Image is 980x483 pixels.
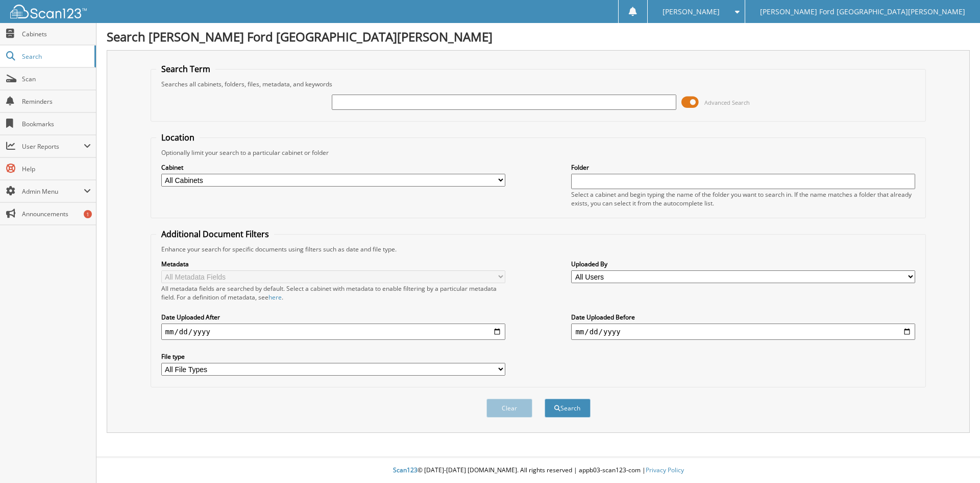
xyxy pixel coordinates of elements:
div: Optionally limit your search to a particular cabinet or folder [156,148,921,157]
label: Date Uploaded After [161,313,505,321]
div: 1 [84,210,92,218]
img: scan123-logo-white.svg [10,5,87,18]
h1: Search [PERSON_NAME] Ford [GEOGRAPHIC_DATA][PERSON_NAME] [107,28,970,45]
legend: Search Term [156,63,215,75]
span: Reminders [22,97,91,106]
legend: Location [156,132,200,143]
span: Help [22,165,91,173]
span: Scan123 [393,466,418,474]
span: Search [22,52,89,61]
label: Uploaded By [571,260,915,268]
span: Advanced Search [704,99,750,106]
span: [PERSON_NAME] [663,9,720,15]
span: User Reports [22,142,84,151]
div: Enhance your search for specific documents using filters such as date and file type. [156,245,921,254]
a: here [268,293,282,302]
input: end [571,324,915,340]
button: Search [545,399,591,418]
span: [PERSON_NAME] Ford [GEOGRAPHIC_DATA][PERSON_NAME] [760,9,965,15]
span: Admin Menu [22,187,84,196]
span: Bookmarks [22,120,91,128]
div: © [DATE]-[DATE] [DOMAIN_NAME]. All rights reserved | appb03-scan123-com | [96,458,980,483]
label: Cabinet [161,163,505,172]
legend: Additional Document Filters [156,228,274,240]
div: Searches all cabinets, folders, files, metadata, and keywords [156,80,921,88]
span: Announcements [22,210,91,218]
span: Cabinets [22,30,91,38]
label: File type [161,352,505,361]
label: Folder [571,163,915,172]
button: Clear [486,399,532,418]
span: Scan [22,75,91,83]
div: Select a cabinet and begin typing the name of the folder you want to search in. If the name match... [571,190,915,208]
div: All metadata fields are searched by default. Select a cabinet with metadata to enable filtering b... [161,284,505,302]
label: Metadata [161,260,505,268]
label: Date Uploaded Before [571,313,915,321]
input: start [161,324,505,340]
a: Privacy Policy [646,466,684,474]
